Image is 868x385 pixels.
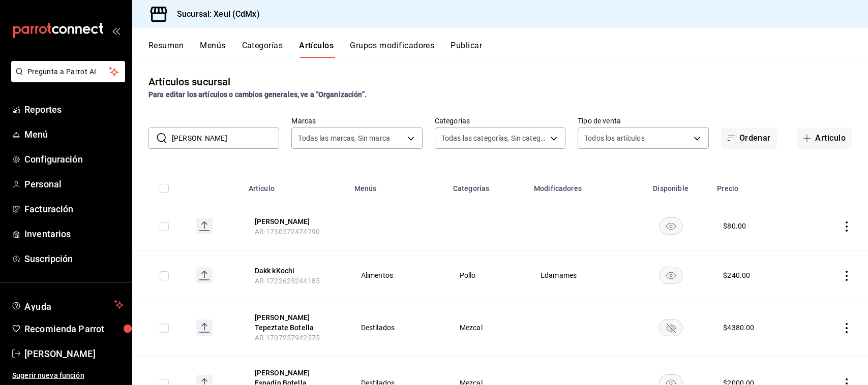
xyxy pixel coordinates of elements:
button: Grupos modificadores [350,41,434,58]
span: Todas las categorías, Sin categoría [441,133,547,143]
th: Modificadores [528,169,631,202]
span: AR-1707257942575 [255,334,320,342]
button: Pregunta a Parrot AI [11,61,125,82]
div: navigation tabs [148,41,868,58]
div: $ 240.00 [723,270,750,280]
span: Inventarios [24,227,124,241]
th: Disponible [631,169,711,202]
span: Ayuda [24,299,110,311]
span: AR-1730572474790 [255,228,320,236]
button: Resumen [148,41,184,58]
th: Menús [348,169,447,202]
strong: Para editar los artículos o cambios generales, ve a “Organización”. [148,90,367,99]
div: $ 4380.00 [723,323,754,333]
span: [PERSON_NAME] [24,347,124,361]
label: Marcas [291,117,422,124]
button: edit-product-location [255,216,336,227]
input: Buscar artículo [172,128,279,148]
div: $ 80.00 [723,221,746,231]
button: actions [842,323,852,333]
h3: Sucursal: Xeul (CdMx) [169,8,260,20]
button: edit-product-location [255,266,336,276]
span: Todas las marcas, Sin marca [298,133,390,143]
span: Todos los artículos [584,133,645,143]
span: Pregunta a Parrot AI [27,67,109,77]
span: Menú [24,127,124,141]
button: availability-product [659,319,683,336]
button: actions [842,271,852,281]
button: Artículo [797,127,852,149]
span: Edamames [541,272,618,279]
span: Suscripción [24,252,124,266]
span: Mezcal [460,324,515,331]
th: Categorías [447,169,528,202]
label: Tipo de venta [578,117,708,124]
button: Categorías [242,41,283,58]
span: Reportes [24,103,124,116]
span: AR-1722625244185 [255,277,320,285]
label: Categorías [435,117,565,124]
button: Ordenar [721,127,777,149]
span: Alimentos [361,272,434,279]
span: Facturación [24,202,124,216]
button: availability-product [659,267,683,284]
span: Personal [24,177,124,191]
span: Recomienda Parrot [24,322,124,336]
a: Pregunta a Parrot AI [7,74,125,84]
button: actions [842,221,852,232]
th: Precio [711,169,803,202]
button: Publicar [451,41,482,58]
button: availability-product [659,217,683,235]
span: Sugerir nueva función [12,370,124,381]
button: open_drawer_menu [112,26,120,35]
span: Destilados [361,324,434,331]
button: edit-product-location [255,312,336,333]
button: Artículos [299,41,334,58]
th: Artículo [243,169,348,202]
div: Artículos sucursal [148,74,230,89]
span: Pollo [460,272,515,279]
span: Configuración [24,152,124,166]
button: Menús [200,41,225,58]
